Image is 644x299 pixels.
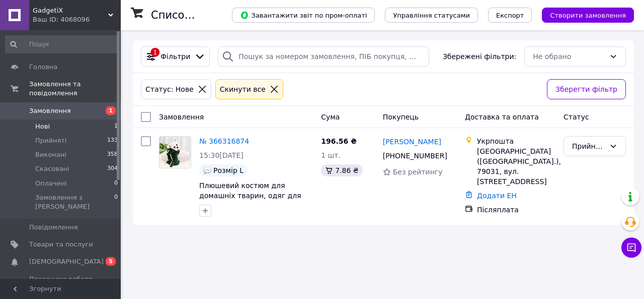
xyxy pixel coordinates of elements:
span: Доставка та оплата [465,113,539,121]
a: [PERSON_NAME] [383,137,441,147]
span: 133 [107,136,118,145]
a: Плюшевий костюм для домашніх тварин, одяг для собак та котів, теплий зимовий костюм динозавра з к... [199,182,308,230]
span: Виконані [35,150,66,159]
span: Замовлення та повідомлення [29,80,121,98]
div: [GEOGRAPHIC_DATA] ([GEOGRAPHIC_DATA].), 79031, вул. [STREET_ADDRESS] [477,146,555,187]
span: 0 [114,179,118,188]
div: Ваш ID: 4068096 [33,15,121,24]
span: Створити замовлення [550,12,626,19]
div: Cкинути все [218,84,268,95]
button: Створити замовлення [542,8,634,23]
span: Зберегти фільтр [555,84,617,95]
span: 196.56 ₴ [321,137,357,145]
button: Зберегти фільтр [547,79,626,99]
img: Фото товару [159,137,191,168]
div: Укрпошта [477,136,555,146]
span: Збережені фільтри: [443,51,516,62]
img: :speech_balloon: [203,166,211,174]
button: Експорт [488,8,532,23]
span: Cума [321,113,340,121]
span: Статус [563,113,589,121]
span: Товари та послуги [29,240,93,249]
div: Прийнято [572,141,605,152]
a: Створити замовлення [532,11,634,19]
span: Повідомлення [29,223,78,232]
span: Управління статусами [393,12,470,19]
span: Нові [35,122,50,131]
button: Завантажити звіт по пром-оплаті [232,8,375,23]
span: Скасовані [35,164,69,173]
span: 304 [107,164,118,173]
span: Показники роботи компанії [29,275,93,293]
span: Фільтри [160,51,190,62]
div: [PHONE_NUMBER] [381,149,449,163]
span: 15:30[DATE] [199,151,244,159]
span: Прийняті [35,136,66,145]
input: Пошук за номером замовлення, ПІБ покупця, номером телефону, Email, номером накладної [218,46,429,67]
span: Експорт [496,12,524,19]
span: Оплачені [35,179,67,188]
button: Управління статусами [385,8,478,23]
span: Замовлення [159,113,204,121]
span: Розмір L [213,166,244,174]
span: Замовлення з [PERSON_NAME] [35,193,114,211]
h1: Список замовлень [151,9,253,21]
span: Без рейтингу [393,168,443,176]
span: 1 [106,106,116,115]
div: 7.86 ₴ [321,164,362,176]
div: Не обрано [533,51,605,62]
button: Чат з покупцем [621,237,641,258]
span: 5 [106,257,116,266]
a: № 366316874 [199,137,249,145]
span: [DEMOGRAPHIC_DATA] [29,257,104,266]
span: Головна [29,63,57,72]
span: Замовлення [29,106,71,115]
span: 1 [114,122,118,131]
span: GadgetiX [33,6,108,15]
div: Післяплата [477,205,555,215]
input: Пошук [5,35,119,53]
span: 1 шт. [321,151,341,159]
a: Додати ЕН [477,192,517,200]
span: 0 [114,193,118,211]
span: Завантажити звіт по пром-оплаті [240,11,367,20]
div: Статус: Нове [143,84,196,95]
span: Покупець [383,113,419,121]
span: 358 [107,150,118,159]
